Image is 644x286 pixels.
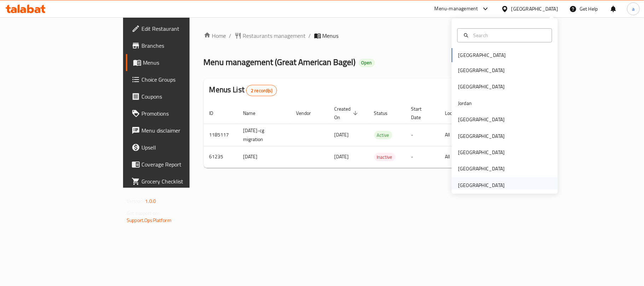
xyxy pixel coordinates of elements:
[243,31,306,40] span: Restaurants management
[335,152,349,161] span: [DATE]
[126,173,231,190] a: Grocery Checklist
[445,109,468,117] span: Locale
[406,146,440,168] td: -
[204,103,555,168] table: enhanced table
[141,24,225,33] span: Edit Restaurant
[127,209,159,218] span: Get support on:
[204,31,507,40] nav: breadcrumb
[458,99,472,107] div: Jordan
[406,124,440,146] td: -
[126,122,231,139] a: Menu disclaimer
[126,71,231,88] a: Choice Groups
[126,156,231,173] a: Coverage Report
[246,87,277,94] span: 2 record(s)
[458,66,505,74] div: [GEOGRAPHIC_DATA]
[141,75,225,84] span: Choice Groups
[209,109,223,117] span: ID
[238,146,291,168] td: [DATE]
[359,59,375,67] div: Open
[127,197,144,206] span: Version:
[126,37,231,54] a: Branches
[296,109,320,117] span: Vendor
[145,197,156,206] span: 1.0.0
[141,109,225,118] span: Promotions
[126,54,231,71] a: Menus
[126,139,231,156] a: Upsell
[243,109,265,117] span: Name
[126,105,231,122] a: Promotions
[458,181,505,189] div: [GEOGRAPHIC_DATA]
[126,20,231,37] a: Edit Restaurant
[204,54,356,70] span: Menu management ( Great American Bagel )
[309,31,311,40] li: /
[458,148,505,156] div: [GEOGRAPHIC_DATA]
[141,160,225,169] span: Coverage Report
[246,85,277,96] div: Total records count
[141,143,225,152] span: Upsell
[458,132,505,140] div: [GEOGRAPHIC_DATA]
[435,5,478,13] div: Menu-management
[141,41,225,50] span: Branches
[234,31,306,40] a: Restaurants management
[374,109,397,117] span: Status
[126,88,231,105] a: Coupons
[359,60,375,66] span: Open
[411,105,431,122] span: Start Date
[458,83,505,91] div: [GEOGRAPHIC_DATA]
[470,31,547,39] input: Search
[458,165,505,173] div: [GEOGRAPHIC_DATA]
[511,5,558,13] div: [GEOGRAPHIC_DATA]
[440,146,476,168] td: All
[141,177,225,186] span: Grocery Checklist
[238,124,291,146] td: [DATE]-cg migration
[323,31,339,40] span: Menus
[143,58,225,67] span: Menus
[141,92,225,101] span: Coupons
[141,126,225,135] span: Menu disclaimer
[458,116,505,123] div: [GEOGRAPHIC_DATA]
[209,84,277,96] h2: Menus List
[374,153,395,161] span: Inactive
[127,216,172,225] a: Support.OpsPlatform
[374,131,392,139] span: Active
[632,5,634,13] span: a
[440,124,476,146] td: All
[335,105,360,122] span: Created On
[335,130,349,139] span: [DATE]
